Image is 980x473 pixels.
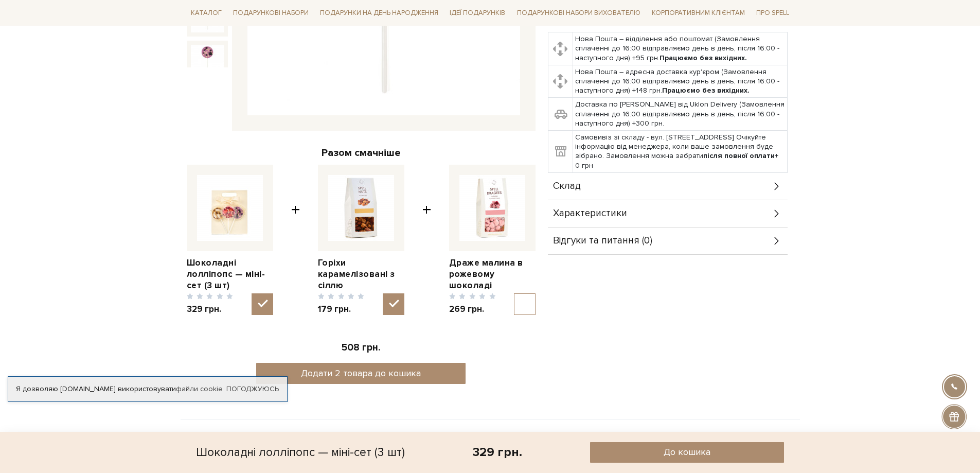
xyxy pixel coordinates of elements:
a: Каталог [187,5,226,21]
a: Корпоративним клієнтам [648,4,749,22]
button: Додати 2 товара до кошика [256,363,466,384]
img: Горіхи карамелізовані з сіллю [328,175,394,241]
a: Подарункові набори [229,5,313,21]
span: 269 грн. [449,304,496,315]
a: Погоджуюсь [226,384,279,394]
td: Самовивіз зі складу - вул. [STREET_ADDRESS] Очікуйте інформацію від менеджера, коли ваше замовлен... [573,131,788,173]
img: Шоколадні лолліпопс — міні-сет (3 шт) [197,175,263,241]
span: 179 грн. [318,304,365,315]
button: До кошика [590,442,784,463]
a: файли cookie [176,384,223,393]
span: 508 грн. [342,342,380,354]
a: Драже малина в рожевому шоколаді [449,257,536,291]
span: + [422,165,431,316]
span: Відгуки та питання (0) [553,236,652,246]
a: Про Spell [752,5,793,21]
img: Шоколадні лолліпопс — міні-сет (3 шт) [191,45,224,78]
img: Драже малина в рожевому шоколаді [459,175,525,241]
div: Я дозволяю [DOMAIN_NAME] використовувати [8,384,287,394]
b: після повної оплати [703,151,775,160]
a: Подарунки на День народження [316,5,442,21]
div: Шоколадні лолліпопс — міні-сет (3 шт) [196,442,405,463]
td: Нова Пошта – адресна доставка кур'єром (Замовлення сплаченні до 16:00 відправляємо день в день, п... [573,65,788,98]
div: 329 грн. [473,444,522,460]
span: + [291,165,300,316]
span: 329 грн. [187,304,234,315]
b: Працюємо без вихідних. [662,86,750,95]
span: Характеристики [553,209,627,218]
a: Горіхи карамелізовані з сіллю [318,257,404,291]
a: Подарункові набори вихователю [513,4,645,22]
b: Працюємо без вихідних. [660,54,747,62]
span: До кошика [664,446,710,458]
span: Склад [553,182,581,191]
a: Ідеї подарунків [446,5,509,21]
td: Нова Пошта – відділення або поштомат (Замовлення сплаченні до 16:00 відправляємо день в день, піс... [573,32,788,65]
td: Доставка по [PERSON_NAME] від Uklon Delivery (Замовлення сплаченні до 16:00 відправляємо день в д... [573,98,788,131]
a: Шоколадні лолліпопс — міні-сет (3 шт) [187,257,273,291]
div: Разом смачніше [187,146,536,160]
